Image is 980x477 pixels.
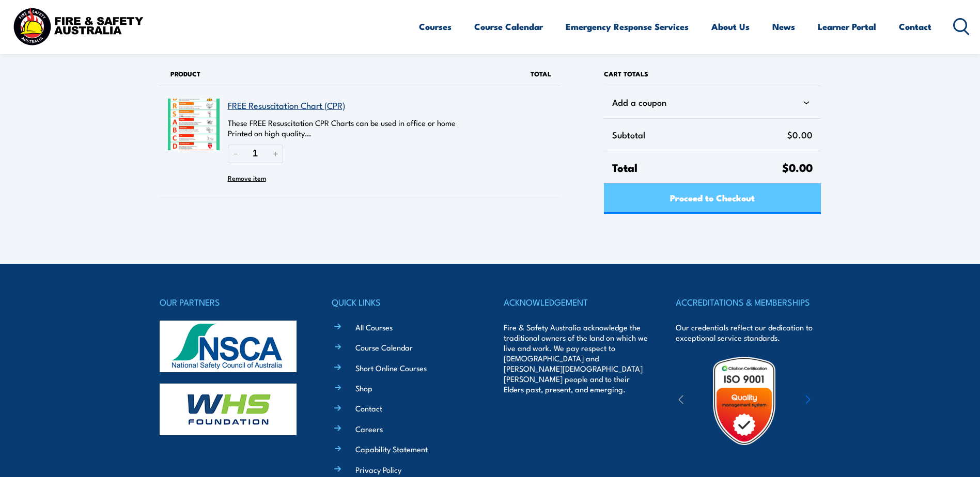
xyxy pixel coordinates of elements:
h4: QUICK LINKS [332,295,476,309]
a: Courses [419,13,452,40]
button: Remove FREE Resuscitation Chart (CPR) from cart [228,170,266,185]
span: Product [170,69,200,78]
a: Privacy Policy [355,464,401,475]
input: Quantity of FREE Resuscitation Chart (CPR) in your cart. [243,145,268,163]
span: Subtotal [612,127,787,142]
a: Proceed to Checkout [604,183,820,214]
h2: Cart totals [604,62,820,86]
a: Course Calendar [355,342,413,353]
span: Total [612,160,782,175]
a: All Courses [355,322,393,332]
h4: ACKNOWLEDGEMENT [504,295,648,309]
span: $0.00 [782,158,813,176]
h4: ACCREDITATIONS & MEMBERSHIPS [676,295,820,309]
button: Increase quantity of FREE Resuscitation Chart (CPR) [268,145,283,163]
img: whs-logo-footer [160,384,297,435]
span: Total [531,69,551,78]
p: Fire & Safety Australia acknowledge the traditional owners of the land on which we live and work.... [504,322,648,394]
h4: OUR PARTNERS [160,295,304,309]
img: nsca-logo-footer [160,321,297,372]
a: Contact [355,403,382,414]
img: FREE Resuscitation Chart - What are the 7 steps to CPR? [168,99,220,150]
a: Learner Portal [818,13,876,40]
div: Add a coupon [612,94,812,110]
span: Proceed to Checkout [670,184,755,211]
a: About Us [711,13,750,40]
a: Capability Statement [355,443,428,454]
span: $0.00 [787,127,813,142]
button: Reduce quantity of FREE Resuscitation Chart (CPR) [228,145,243,163]
img: Untitled design (19) [699,356,789,446]
a: Shop [355,383,372,393]
p: Our credentials reflect our dedication to exceptional service standards. [676,322,820,343]
p: These FREE Resuscitation CPR Charts can be used in office or home Printed on high quality… [228,118,500,138]
a: Short Online Courses [355,362,427,373]
a: News [772,13,795,40]
a: Careers [355,423,383,434]
img: ewpa-logo [790,383,880,419]
a: FREE Resuscitation Chart (CPR) [228,99,345,112]
a: Contact [899,13,931,40]
a: Course Calendar [474,13,543,40]
a: Emergency Response Services [566,13,689,40]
